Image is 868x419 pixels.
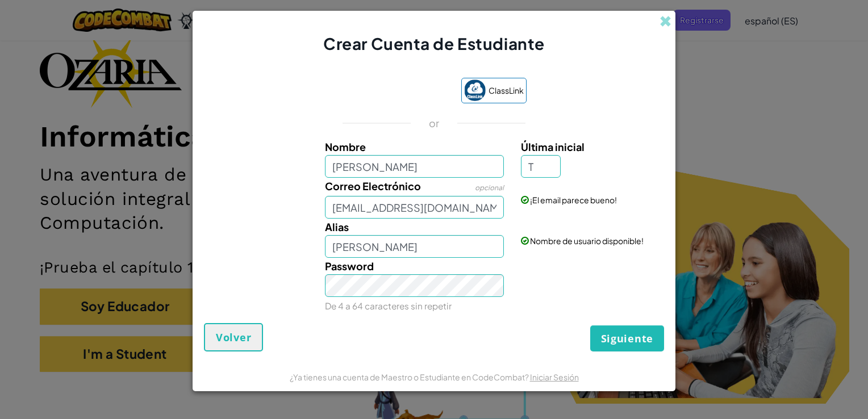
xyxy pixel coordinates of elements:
[336,79,456,104] iframe: Botón de Acceder con Google
[601,332,653,345] span: Siguiente
[325,140,366,153] span: Nombre
[590,325,664,351] button: Siguiente
[325,220,349,233] span: Alias
[323,33,545,53] span: Crear Cuenta de Estudiante
[530,372,579,382] a: Iniciar Sesión
[325,300,452,311] small: De 4 a 64 caracteres sin repetir
[475,183,504,192] span: opcional
[204,323,263,351] button: Volver
[325,259,374,273] span: Password
[521,140,585,153] span: Última inicial
[530,195,617,205] span: ¡El email parece bueno!
[530,236,644,246] span: Nombre de usuario disponible!
[325,179,421,192] span: Correo Electrónico
[464,79,486,101] img: classlink-logo-small.png
[489,82,524,99] span: ClassLink
[429,116,440,130] p: or
[216,330,251,344] span: Volver
[290,372,530,382] span: ¿Ya tienes una cuenta de Maestro o Estudiante en CodeCombat?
